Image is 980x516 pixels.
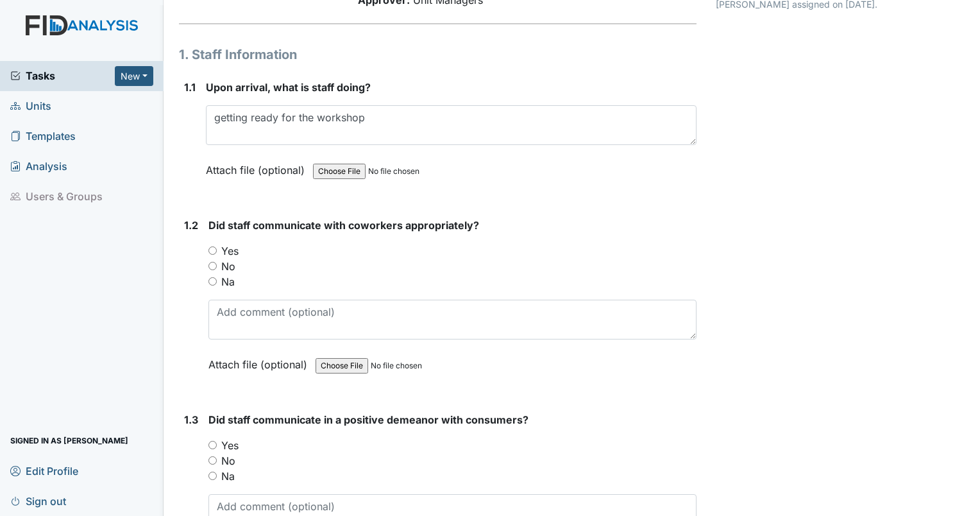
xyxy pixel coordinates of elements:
label: Na [221,469,235,484]
h1: 1. Staff Information [179,45,697,64]
label: Yes [221,243,239,259]
span: Sign out [10,491,66,511]
a: Tasks [10,68,115,83]
label: Attach file (optional) [208,350,312,372]
label: Yes [221,438,239,453]
label: 1.2 [184,218,198,233]
span: Upon arrival, what is staff doing? [206,81,371,94]
input: Yes [208,246,217,255]
span: Templates [10,126,76,146]
label: 1.1 [184,80,196,95]
label: No [221,259,235,274]
span: Analysis [10,157,67,176]
span: Units [10,96,51,116]
input: No [208,456,217,465]
input: Na [208,277,217,286]
button: New [115,66,153,86]
input: Na [208,472,217,480]
span: Edit Profile [10,461,78,481]
span: Signed in as [PERSON_NAME] [10,431,128,451]
label: 1.3 [184,412,198,427]
label: Attach file (optional) [206,155,310,178]
span: Did staff communicate in a positive demeanor with consumers? [208,413,528,426]
input: No [208,262,217,270]
span: Did staff communicate with coworkers appropriately? [208,219,479,232]
label: No [221,453,235,469]
label: Na [221,274,235,289]
input: Yes [208,441,217,449]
